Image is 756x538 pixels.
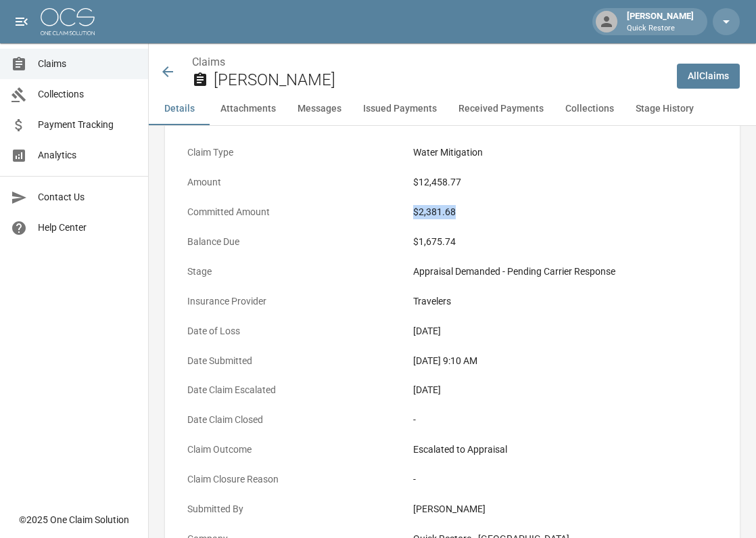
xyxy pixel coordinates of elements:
[413,175,717,189] div: $12,458.77
[448,93,554,125] button: Received Payments
[38,57,137,71] span: Claims
[181,169,407,196] p: Amount
[210,93,287,125] button: Attachments
[625,93,705,125] button: Stage History
[554,93,625,125] button: Collections
[181,377,407,403] p: Date Claim Escalated
[413,205,717,219] div: $2,381.68
[413,235,717,249] div: $1,675.74
[413,472,717,487] div: -
[181,436,407,463] p: Claim Outcome
[287,93,352,125] button: Messages
[413,145,717,160] div: Water Mitigation
[181,259,407,285] p: Stage
[677,64,740,89] a: AllClaims
[38,221,137,235] span: Help Center
[181,318,407,344] p: Date of Loss
[214,70,666,90] h2: [PERSON_NAME]
[413,324,717,338] div: [DATE]
[181,139,407,166] p: Claim Type
[621,9,699,34] div: [PERSON_NAME]
[149,93,210,125] button: Details
[8,8,35,35] button: open drawer
[181,199,407,225] p: Committed Amount
[181,288,407,315] p: Insurance Provider
[149,93,756,125] div: anchor tabs
[181,496,407,522] p: Submitted By
[181,229,407,255] p: Balance Due
[19,513,129,526] div: © 2025 One Claim Solution
[181,466,407,493] p: Claim Closure Reason
[41,8,95,35] img: ocs-logo-white-transparent.png
[352,93,448,125] button: Issued Payments
[413,383,717,397] div: [DATE]
[413,502,717,516] div: [PERSON_NAME]
[413,265,717,279] div: Appraisal Demanded - Pending Carrier Response
[627,23,694,35] p: Quick Restore
[38,148,137,162] span: Analytics
[413,294,717,309] div: Travelers
[181,348,407,374] p: Date Submitted
[38,87,137,102] span: Collections
[413,413,717,427] div: -
[192,54,666,70] nav: breadcrumb
[192,55,225,68] a: Claims
[181,407,407,433] p: Date Claim Closed
[413,443,717,457] div: Escalated to Appraisal
[38,190,137,204] span: Contact Us
[38,118,137,132] span: Payment Tracking
[413,354,717,368] div: [DATE] 9:10 AM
